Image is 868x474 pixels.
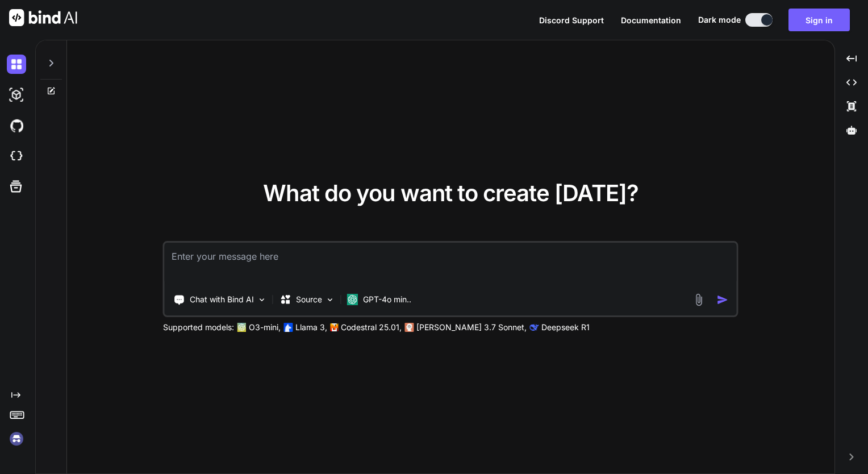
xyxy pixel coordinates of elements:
img: githubDark [7,116,26,135]
img: attachment [692,293,706,306]
span: Documentation [621,15,681,25]
img: Pick Models [325,295,335,305]
p: [PERSON_NAME] 3.7 Sonnet, [416,322,527,333]
img: signin [7,429,26,448]
p: Llama 3, [295,322,327,333]
img: Mistral-AI [331,323,339,331]
img: icon [717,294,729,306]
button: Sign in [788,9,850,31]
img: GPT-4o mini [347,294,358,305]
span: What do you want to create [DATE]? [263,179,639,207]
img: darkAi-studio [7,85,26,105]
p: Supported models: [163,322,234,333]
img: claude [405,323,414,332]
img: darkChat [7,55,26,74]
p: Codestral 25.01, [341,322,402,333]
p: Deepseek R1 [541,322,590,333]
p: Chat with Bind AI [190,294,254,305]
span: Dark mode [698,14,741,26]
img: Pick Tools [257,295,267,305]
img: claude [530,323,539,332]
button: Discord Support [539,14,604,26]
span: Discord Support [539,15,604,25]
img: GPT-4 [237,323,247,332]
img: cloudideIcon [7,147,26,166]
p: Source [296,294,322,305]
p: GPT-4o min.. [363,294,411,305]
button: Documentation [621,14,681,26]
img: Bind AI [9,9,77,26]
img: Llama2 [284,323,293,332]
p: O3-mini, [249,322,281,333]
